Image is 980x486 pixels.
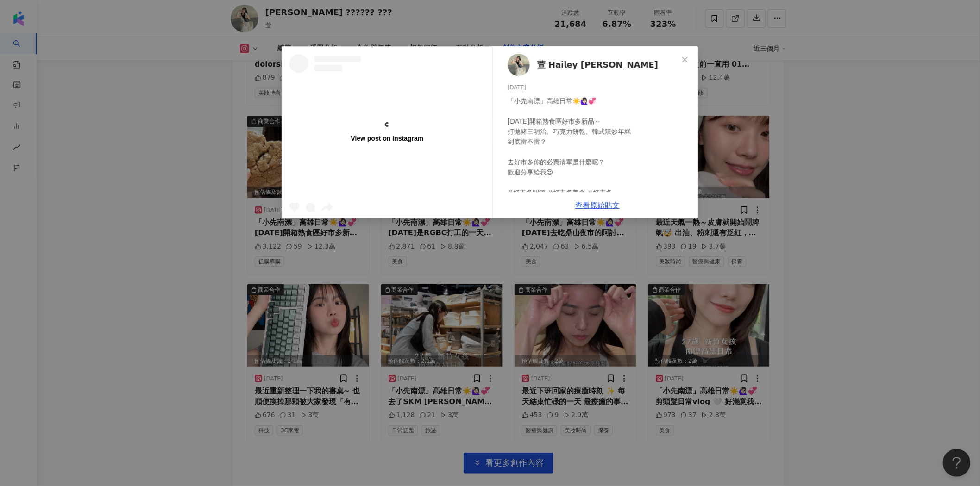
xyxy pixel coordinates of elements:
div: 「小先南漂」高雄日常☀️🙋🏻‍♀️💞 [DATE]開箱熟食區好市多新品～ 打拋豬三明治、巧克力餅乾、韓式辣炒年糕 到底雷不雷？ 去好市多你的必買清單是什麼呢？ 歡迎分享給我😍 #好市多開箱 #好... [508,96,691,198]
div: [DATE] [508,83,691,92]
button: Close [676,50,694,69]
a: 查看原始貼文 [575,201,620,210]
a: View post on Instagram [282,47,492,218]
a: KOL Avatar萱 𝗛𝗮𝗶𝗹𝗲𝘆 [PERSON_NAME] [508,54,678,76]
span: 萱 𝗛𝗮𝗶𝗹𝗲𝘆 [PERSON_NAME] [537,58,658,71]
span: close [681,56,689,63]
div: View post on Instagram [351,134,424,143]
img: KOL Avatar [508,54,530,76]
